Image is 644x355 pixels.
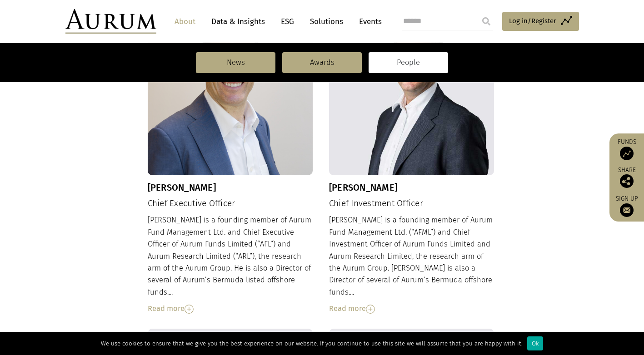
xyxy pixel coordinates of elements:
a: Data & Insights [207,13,270,30]
div: [PERSON_NAME] is a founding member of Aurum Fund Management Ltd. (“AFML”) and Chief Investment Of... [329,214,494,315]
img: Sign up to our newsletter [620,203,634,217]
a: Funds [614,138,639,160]
div: Read more [329,303,494,315]
a: About [170,13,200,30]
img: Share this post [620,174,634,188]
img: Read More [366,305,375,314]
input: Submit [477,12,495,30]
div: Share [614,167,639,188]
a: Log in/Register [502,12,579,31]
span: Log in/Register [509,15,556,26]
img: Read More [185,305,194,314]
div: [PERSON_NAME] is a founding member of Aurum Fund Management Ltd. and Chief Executive Officer of A... [148,214,313,315]
img: Aurum [65,9,156,34]
div: Ok [527,336,543,350]
img: Access Funds [620,147,634,160]
a: News [196,52,275,73]
a: Sign up [614,195,639,217]
h3: [PERSON_NAME] [329,182,494,193]
a: People [369,52,448,73]
a: Awards [282,52,362,73]
h4: Chief Investment Officer [329,198,494,209]
h4: Chief Executive Officer [148,198,313,209]
div: Read more [148,303,313,315]
a: ESG [276,13,299,30]
a: Solutions [305,13,348,30]
a: Events [354,13,382,30]
h3: [PERSON_NAME] [148,182,313,193]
